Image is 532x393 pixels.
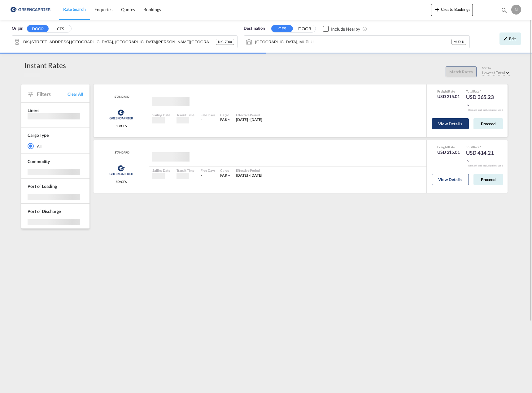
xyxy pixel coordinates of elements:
[227,118,231,122] md-icon: icon-chevron-down
[116,179,126,184] span: SD/CFS
[437,149,460,155] div: USD 215.01
[499,32,521,45] div: icon-pencilEdit
[482,69,511,76] md-select: Select: Lowest Total
[236,173,262,178] div: 01 Sep 2025 - 31 Oct 2025
[434,6,441,13] md-icon: icon-plus 400-fg
[482,70,505,75] span: Lowest Total
[201,117,202,123] div: -
[177,168,194,173] div: Transit Time
[466,145,497,149] div: Total Rate
[473,118,503,129] button: Proceed
[466,159,470,163] md-icon: icon-chevron-down
[113,95,129,99] span: STANDARD
[220,117,227,122] span: FAK
[437,89,460,93] div: Freight Rate
[227,173,231,178] md-icon: icon-chevron-down
[236,113,262,117] div: Effective Period
[28,209,61,214] span: Port of Discharge
[12,25,23,32] span: Origin
[201,173,202,178] div: -
[437,145,460,149] div: Freight Rate
[50,25,71,32] button: CFS
[482,66,511,70] div: Sort by
[220,168,232,173] div: Cargo
[451,39,466,45] div: MUPLU
[24,60,66,70] div: Instant Rates
[437,93,460,100] div: USD 215.01
[479,89,481,93] span: Subject to Remarks
[143,7,161,12] span: Bookings
[113,95,129,99] div: Contract / Rate Agreement / Tariff / Spot Pricing Reference Number: STANDARD
[218,40,232,44] span: DK - 7000
[28,143,83,149] md-radio-button: All
[271,25,293,32] button: CFS
[220,173,227,178] span: FAK
[12,36,237,48] md-input-container: DK-7000, Boegeskov, Boerup, Bredstr. Lund, Bredstrup, Broendsted, Brovad, Christians, Egeskov, Eg...
[113,151,129,155] span: STANDARD
[432,118,469,129] button: View Details
[479,145,481,149] span: Subject to Remarks
[362,26,367,31] md-icon: Unchecked: Ignores neighbouring ports when fetching rates.Checked : Includes neighbouring ports w...
[201,168,216,173] div: Free Days
[466,103,470,107] md-icon: icon-chevron-down
[236,117,262,122] span: [DATE] - [DATE]
[152,168,170,173] div: Sailing Date
[431,4,473,16] button: icon-plus 400-fgCreate Bookings
[121,7,135,12] span: Quotes
[331,26,360,32] div: Include Nearby
[501,7,508,16] div: icon-magnify
[236,117,262,123] div: 01 Sep 2025 - 31 Oct 2025
[28,108,39,113] span: Liners
[323,25,360,32] md-checkbox: Checkbox No Ink
[28,132,49,138] div: Cargo Type
[113,151,129,155] div: Contract / Rate Agreement / Tariff / Spot Pricing Reference Number: STANDARD
[107,107,135,122] img: Greencarrier Consolidators
[63,6,86,12] span: Rate Search
[432,174,469,185] button: View Details
[501,7,508,14] md-icon: icon-magnify
[511,5,521,15] div: N
[255,37,451,46] input: Search by Port
[466,89,497,93] div: Total Rate
[37,91,68,97] span: Filters
[27,25,49,32] button: DOOR
[464,108,508,112] div: Remark and Inclusion included
[466,93,497,108] div: USD 365.23
[116,124,126,128] span: SD/CFS
[236,168,262,173] div: Effective Period
[28,159,50,164] span: Commodity
[68,91,83,97] span: Clear All
[464,164,508,167] div: Remark and Inclusion included
[201,113,216,117] div: Free Days
[94,7,112,12] span: Enquiries
[23,37,216,46] input: Search by Door
[466,149,497,164] div: USD 414.21
[28,184,57,189] span: Port of Loading
[294,25,316,32] button: DOOR
[177,113,194,117] div: Transit Time
[244,25,265,32] span: Destination
[503,37,508,41] md-icon: icon-pencil
[446,66,477,77] button: Match Rates
[244,36,469,48] md-input-container: Port Louis, MUPLU
[152,113,170,117] div: Sailing Date
[473,174,503,185] button: Proceed
[236,173,262,178] span: [DATE] - [DATE]
[220,113,232,117] div: Cargo
[9,3,51,17] img: b0b18ec08afe11efb1d4932555f5f09d.png
[107,162,135,178] img: Greencarrier Consolidators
